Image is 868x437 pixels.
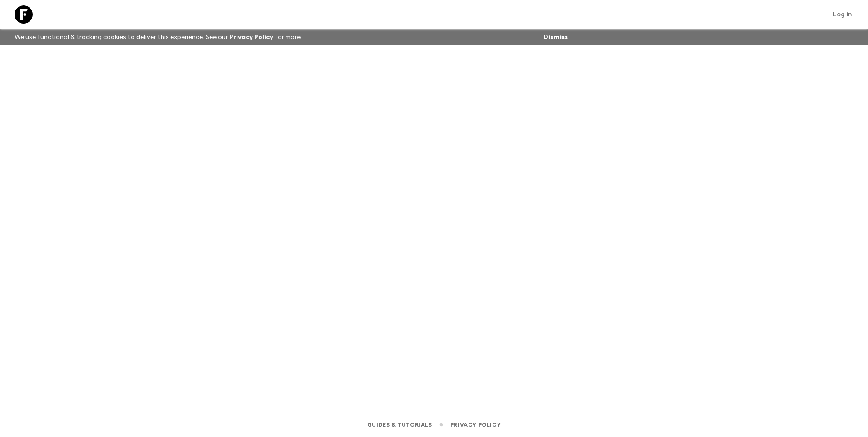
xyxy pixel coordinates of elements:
a: Privacy Policy [229,34,273,40]
p: We use functional & tracking cookies to deliver this experience. See our for more. [11,29,306,45]
a: Guides & Tutorials [367,420,432,430]
button: Dismiss [541,31,570,44]
a: Log in [828,8,857,21]
a: Privacy Policy [450,420,501,430]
